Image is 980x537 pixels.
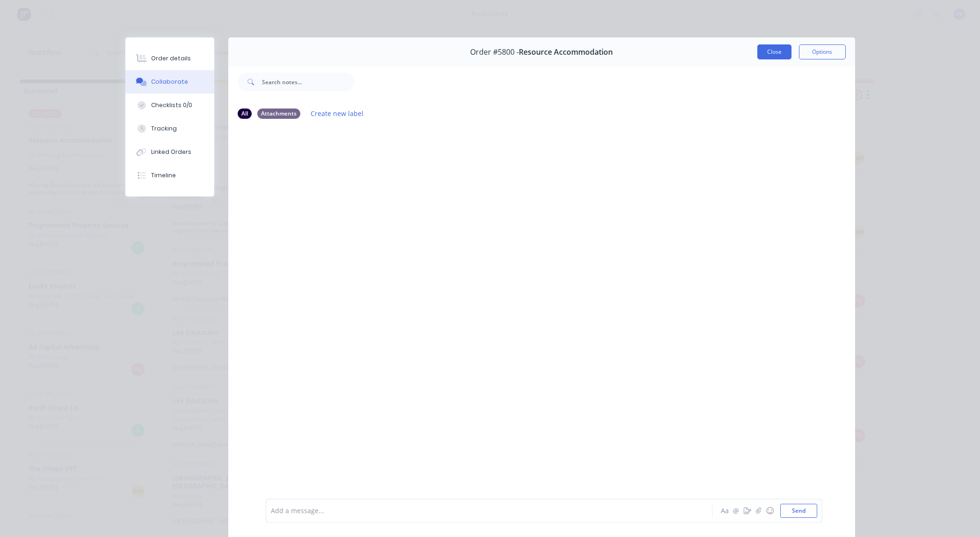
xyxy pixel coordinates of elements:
button: Linked Orders [125,140,214,164]
button: Close [757,44,791,59]
button: Aa [719,505,731,516]
button: Collaborate [125,70,214,94]
div: Timeline [151,171,176,180]
input: Search notes... [262,73,355,91]
button: Checklists 0/0 [125,94,214,117]
span: Order #5800 - [470,48,519,57]
div: Attachments [257,109,300,119]
button: Tracking [125,117,214,140]
button: Create new label [306,107,369,120]
div: Checklists 0/0 [151,101,192,109]
button: Options [799,44,846,59]
button: @ [731,505,742,516]
button: Order details [125,47,214,70]
button: Send [780,504,817,518]
button: Timeline [125,164,214,187]
div: Linked Orders [151,148,191,156]
div: Order details [151,54,191,63]
div: All [238,109,252,119]
div: Tracking [151,124,177,133]
div: Collaborate [151,78,188,86]
button: ☺ [764,505,776,516]
span: Resource Accommodation [519,48,613,57]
